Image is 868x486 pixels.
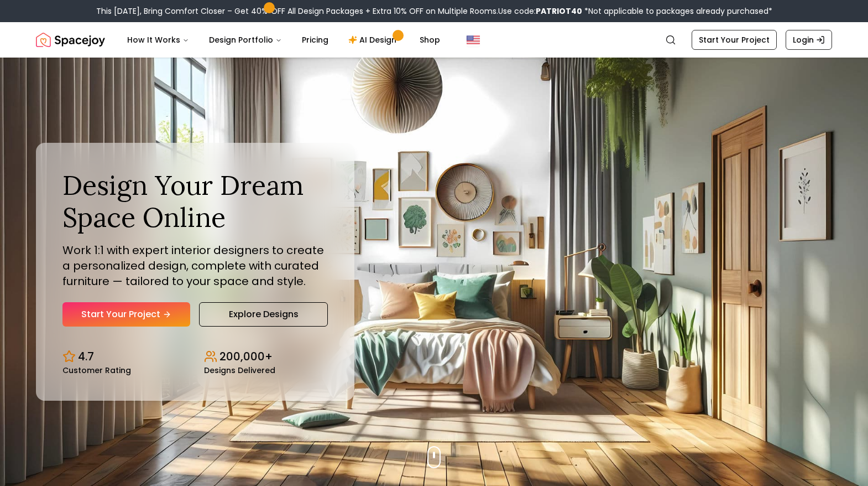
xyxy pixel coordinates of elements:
[293,29,337,51] a: Pricing
[62,169,328,233] h1: Design Your Dream Space Online
[200,29,291,51] button: Design Portfolio
[118,29,198,51] button: How It Works
[536,6,582,17] b: PATRIOT40
[78,349,94,364] p: 4.7
[692,30,777,50] a: Start Your Project
[786,30,832,50] a: Login
[219,349,273,364] p: 200,000+
[204,366,275,374] small: Designs Delivered
[339,29,409,51] a: AI Design
[62,302,190,327] a: Start Your Project
[36,29,105,51] img: Spacejoy Logo
[582,6,772,17] span: *Not applicable to packages already purchased*
[36,29,105,51] a: Spacejoy
[36,22,832,58] nav: Global
[199,302,328,327] a: Explore Designs
[62,242,328,289] p: Work 1:1 with expert interior designers to create a personalized design, complete with curated fu...
[498,6,582,17] span: Use code:
[467,33,480,46] img: United States
[62,366,131,374] small: Customer Rating
[96,6,772,17] div: This [DATE], Bring Comfort Closer – Get 40% OFF All Design Packages + Extra 10% OFF on Multiple R...
[62,340,328,374] div: Design stats
[118,29,449,51] nav: Main
[411,29,449,51] a: Shop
